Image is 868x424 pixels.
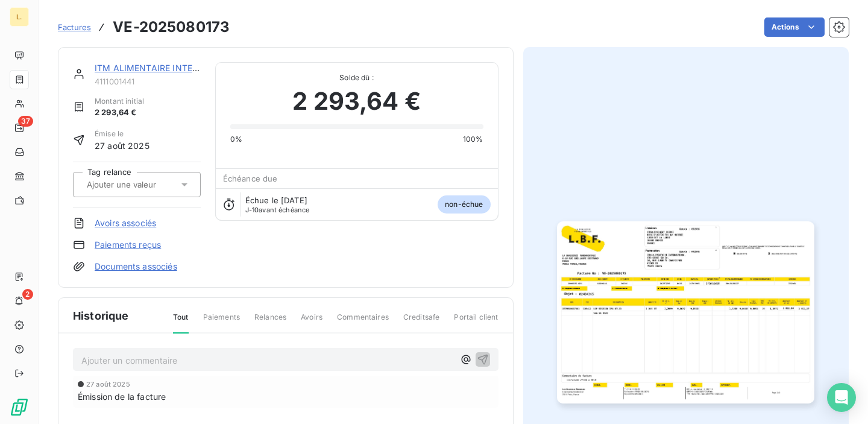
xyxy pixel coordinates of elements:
span: Émission de la facture [78,390,166,403]
span: 0% [230,134,242,145]
span: 37 [18,116,33,127]
span: J-10 [245,206,259,214]
span: Paiements [203,312,240,332]
div: L. [10,7,29,27]
span: Avoirs [301,312,322,332]
span: avant échéance [245,206,310,214]
span: 27 août 2025 [95,139,149,152]
span: Tout [173,312,189,334]
span: 27 août 2025 [86,381,130,388]
input: Ajouter une valeur [86,179,207,190]
a: ITM ALIMENTAIRE INTERNATIONAL [95,63,242,73]
span: 2 293,64 € [292,83,421,119]
span: Émise le [95,128,149,139]
span: Relances [254,312,286,332]
span: 100% [463,134,483,145]
img: invoice_thumbnail [557,221,814,403]
span: Factures [58,22,91,32]
span: Creditsafe [403,312,440,332]
a: Avoirs associés [95,217,156,229]
div: Open Intercom Messenger [827,383,856,412]
span: non-échue [438,195,490,214]
span: 2 [22,289,33,300]
button: Actions [764,17,825,37]
span: Historique [73,308,129,324]
span: Portail client [454,312,498,332]
a: Paiements reçus [95,239,161,251]
a: Documents associés [95,261,177,273]
h3: VE-2025080173 [113,16,230,38]
span: Échéance due [223,174,278,183]
span: Solde dû : [230,72,483,83]
span: 2 293,64 € [95,107,144,119]
img: Logo LeanPay [10,397,29,417]
span: 4111001441 [95,77,201,86]
span: Commentaires [337,312,389,332]
span: Montant initial [95,96,144,107]
a: Factures [58,21,91,33]
span: Échue le [DATE] [245,195,307,205]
